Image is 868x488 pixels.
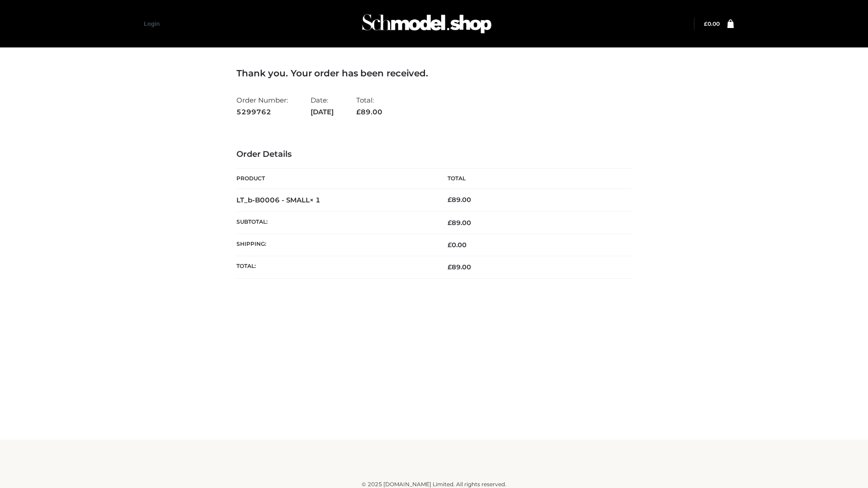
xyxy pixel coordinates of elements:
th: Total: [236,256,434,278]
span: £ [448,219,452,227]
th: Subtotal: [236,211,434,234]
span: £ [448,263,452,271]
th: Shipping: [236,234,434,256]
a: £0.00 [704,20,720,27]
span: 89.00 [448,219,471,227]
h3: Thank you. Your order has been received. [236,68,632,79]
span: 89.00 [356,108,382,116]
strong: LT_b-B0006 - SMALL [236,196,321,204]
a: Login [144,20,160,27]
img: Schmodel Admin 964 [359,6,495,42]
span: 89.00 [448,263,471,271]
li: Order Number: [236,92,288,120]
strong: × 1 [310,196,321,204]
strong: 5299762 [236,106,288,118]
th: Product [236,169,434,189]
bdi: 0.00 [704,20,720,27]
span: £ [448,196,452,204]
span: £ [704,20,708,27]
span: £ [448,241,452,249]
li: Total: [356,92,382,120]
li: Date: [311,92,334,120]
strong: [DATE] [311,106,334,118]
bdi: 0.00 [448,241,467,249]
bdi: 89.00 [448,196,471,204]
th: Total [434,169,632,189]
h3: Order Details [236,150,632,160]
span: £ [356,108,361,116]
